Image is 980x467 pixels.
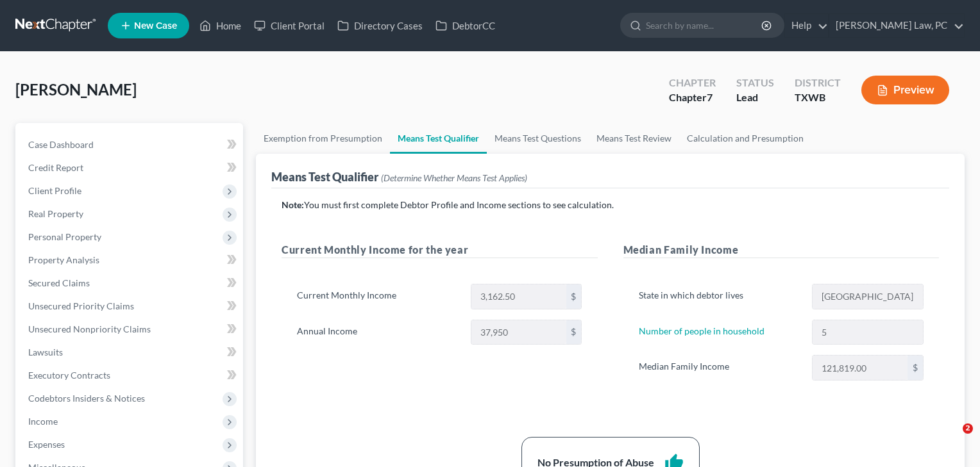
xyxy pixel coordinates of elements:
div: District [795,76,841,90]
input: State [813,284,923,309]
a: Credit Report [18,156,243,179]
span: Income [28,416,58,427]
div: Chapter [669,90,716,105]
span: Personal Property [28,231,101,242]
input: 0.00 [813,356,908,380]
a: Case Dashboard [18,133,243,156]
a: Number of people in household [639,325,765,336]
button: Preview [861,76,949,104]
span: (Determine Whether Means Test Applies) [381,172,527,183]
span: Case Dashboard [28,139,94,150]
span: [PERSON_NAME] [15,80,137,99]
input: 0.00 [471,284,566,309]
a: Directory Cases [331,14,429,37]
span: Client Profile [28,185,81,196]
a: Lawsuits [18,341,243,364]
a: Exemption from Presumption [256,123,390,154]
span: Property Analysis [28,254,99,265]
label: Current Monthly Income [291,284,464,309]
h5: Current Monthly Income for the year [282,242,598,258]
span: 2 [963,423,973,434]
span: Secured Claims [28,277,90,288]
a: Secured Claims [18,272,243,295]
p: You must first complete Debtor Profile and Income sections to see calculation. [282,199,939,211]
input: Search by name... [646,13,763,37]
span: New Case [134,21,177,31]
a: Means Test Review [589,123,679,154]
a: Unsecured Priority Claims [18,295,243,318]
a: Home [193,14,248,37]
input: 0.00 [471,320,566,345]
a: Property Analysis [18,249,243,272]
div: $ [566,284,582,309]
span: 7 [707,91,713,103]
label: Median Family Income [632,355,806,381]
label: Annual Income [291,320,464,345]
label: State in which debtor lives [632,284,806,309]
a: Help [785,14,828,37]
span: Executory Contracts [28,370,110,381]
div: $ [566,320,582,345]
a: [PERSON_NAME] Law, PC [829,14,964,37]
strong: Note: [282,199,304,210]
div: TXWB [795,90,841,105]
div: Lead [736,90,774,105]
a: Means Test Questions [487,123,589,154]
span: Expenses [28,439,65,450]
a: Means Test Qualifier [390,123,487,154]
span: Lawsuits [28,347,63,357]
span: Credit Report [28,162,83,173]
div: Chapter [669,76,716,90]
a: Client Portal [248,14,331,37]
div: Status [736,76,774,90]
div: Means Test Qualifier [271,169,527,184]
a: Executory Contracts [18,364,243,387]
a: Unsecured Nonpriority Claims [18,318,243,341]
iframe: Intercom live chat [936,423,967,454]
a: Calculation and Presumption [679,123,811,154]
a: DebtorCC [429,14,502,37]
h5: Median Family Income [623,242,940,258]
span: Unsecured Nonpriority Claims [28,324,151,334]
span: Real Property [28,208,83,219]
span: Unsecured Priority Claims [28,300,134,311]
span: Codebtors Insiders & Notices [28,393,145,404]
div: $ [908,356,923,380]
input: -- [813,320,923,345]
